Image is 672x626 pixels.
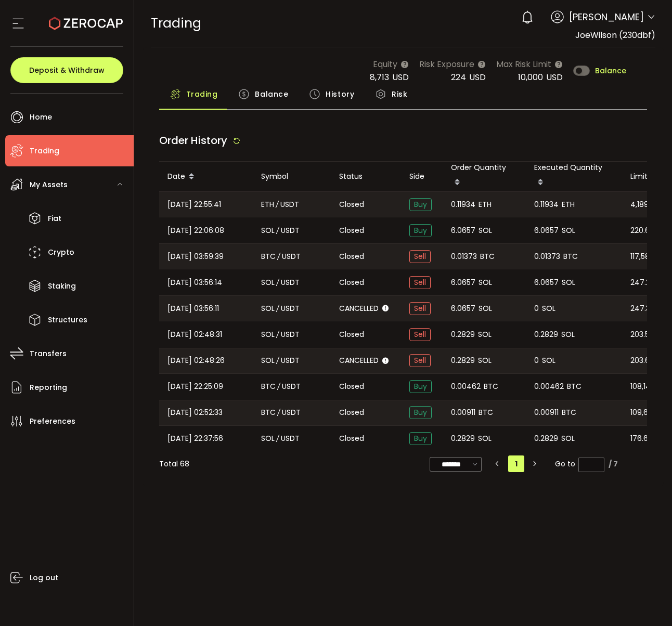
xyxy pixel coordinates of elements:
span: 0.01373 [534,251,560,263]
span: [DATE] 03:56:11 [167,303,219,315]
span: History [326,84,354,105]
span: USDT [282,407,301,419]
span: USDT [281,277,300,289]
div: Date [159,168,253,186]
span: SOL [479,277,492,289]
span: Buy [409,406,432,419]
span: [PERSON_NAME] [569,10,644,24]
span: SOL [542,303,555,315]
span: USDT [281,433,300,445]
span: [DATE] 03:56:14 [167,277,222,289]
span: 108,142.43 [630,381,666,393]
span: Risk [392,84,407,105]
em: / [276,329,279,341]
span: USDT [281,225,300,237]
span: SOL [562,225,575,237]
span: SOL [542,355,555,367]
span: 0 [534,303,539,315]
span: Home [30,110,52,125]
span: Risk Exposure [419,58,474,71]
span: Sell [409,276,431,289]
em: / [276,225,279,237]
span: Reporting [30,380,67,395]
span: [DATE] 22:55:41 [167,199,221,211]
span: 176.68 [630,433,653,445]
span: BTC [261,381,276,393]
span: USDT [281,303,300,315]
span: USDT [281,355,300,367]
span: 0.00462 [534,381,564,393]
span: 6.0657 [451,225,475,237]
span: 224 [451,71,466,83]
span: 0.00911 [534,407,559,419]
span: Sell [409,328,431,341]
span: Max Risk Limit [496,58,551,71]
span: Trading [151,14,201,32]
span: Closed [339,225,364,236]
span: 247.29 [630,277,655,289]
span: SOL [261,225,275,237]
span: Cancelled [339,355,379,366]
span: Fiat [48,211,61,226]
span: ETH [261,199,274,211]
span: [DATE] 22:25:09 [167,381,223,393]
span: 6.0657 [451,303,475,315]
span: JoeWilson (230dbf) [575,29,655,41]
span: 6.0657 [451,277,475,289]
span: 0.2829 [534,329,558,341]
span: [DATE] 03:59:39 [167,251,224,263]
span: 203.6 [630,355,650,367]
span: 0.00462 [451,381,481,393]
span: Closed [339,329,364,340]
span: Crypto [48,245,74,260]
span: Sell [409,354,431,367]
span: BTC [562,407,576,419]
span: 109,670.07 [630,407,668,419]
span: ETH [562,199,575,211]
span: Log out [30,570,58,585]
span: BTC [484,381,498,393]
span: 0.2829 [451,329,475,341]
span: SOL [261,303,275,315]
span: BTC [563,251,578,263]
em: / [276,199,279,211]
span: USD [469,71,486,83]
span: SOL [261,433,275,445]
span: Cancelled [339,303,379,314]
span: 0.2829 [451,355,475,367]
span: SOL [562,277,575,289]
span: Deposit & Withdraw [29,67,105,74]
span: Staking [48,279,76,294]
span: Closed [339,407,364,418]
span: 0.01373 [451,251,477,263]
li: 1 [508,455,524,472]
span: SOL [479,225,492,237]
span: SOL [478,355,492,367]
em: / [276,277,279,289]
span: BTC [261,407,276,419]
em: / [277,407,280,419]
iframe: Chat Widget [620,576,672,626]
span: Balance [255,84,288,105]
span: Structures [48,312,87,328]
span: Equity [373,58,397,71]
div: Total 68 [159,459,189,469]
span: USDT [281,329,300,341]
span: Buy [409,198,432,211]
span: 6.0657 [534,225,559,237]
span: Order History [159,133,227,148]
span: 10,000 [518,71,543,83]
span: [DATE] 22:37:56 [167,433,223,445]
em: / [277,381,280,393]
span: Trading [186,84,218,105]
span: Closed [339,277,364,288]
em: / [276,355,279,367]
span: SOL [261,355,275,367]
button: Deposit & Withdraw [10,57,123,83]
span: 0.00911 [451,407,475,419]
div: Executed Quantity [526,162,622,191]
span: Preferences [30,414,75,429]
span: USDT [280,199,299,211]
span: Closed [339,381,364,392]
